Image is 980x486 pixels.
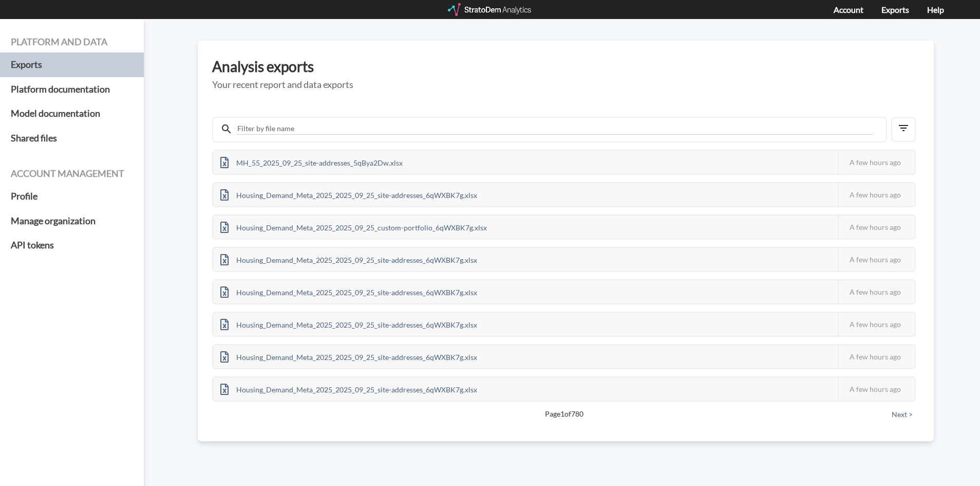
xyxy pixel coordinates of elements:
[838,215,915,239] div: A few hours ago
[213,222,494,230] a: Housing_Demand_Meta_2025_2025_09_25_custom-portfolio_6qWXBK7g.xlsx
[838,183,915,206] div: A few hours ago
[213,151,410,174] div: MH_55_2025_09_25_site-addresses_5qBya2Dw.xlsx
[11,169,133,179] h4: Account management
[213,183,484,206] div: Housing_Demand_Meta_2025_2025_09_25_site-addresses_6qWXBK7g.xlsx
[212,59,919,75] h3: Analysis exports
[11,233,133,258] a: API tokens
[213,345,484,368] div: Housing_Demand_Meta_2025_2025_09_25_site-addresses_6qWXBK7g.xlsx
[213,254,484,263] a: Housing_Demand_Meta_2025_2025_09_25_site-addresses_6qWXBK7g.xlsx
[11,101,133,126] a: Model documentation
[213,248,484,271] div: Housing_Demand_Meta_2025_2025_09_25_site-addresses_6qWXBK7g.xlsx
[927,5,944,14] a: Help
[11,209,133,233] a: Manage organization
[213,157,410,166] a: MH_55_2025_09_25_site-addresses_5qBya2Dw.xlsx
[11,37,133,47] h4: Platform and data
[213,313,484,336] div: Housing_Demand_Meta_2025_2025_09_25_site-addresses_6qWXBK7g.xlsx
[11,77,133,102] a: Platform documentation
[11,184,133,209] a: Profile
[212,80,919,90] h5: Your recent report and data exports
[213,384,484,392] a: Housing_Demand_Meta_2025_2025_09_25_site-addresses_6qWXBK7g.xlsx
[889,409,916,420] button: Next >
[213,280,484,303] div: Housing_Demand_Meta_2025_2025_09_25_site-addresses_6qWXBK7g.xlsx
[838,345,915,368] div: A few hours ago
[838,313,915,336] div: A few hours ago
[213,286,484,295] a: Housing_Demand_Meta_2025_2025_09_25_site-addresses_6qWXBK7g.xlsx
[838,280,915,303] div: A few hours ago
[213,319,484,328] a: Housing_Demand_Meta_2025_2025_09_25_site-addresses_6qWXBK7g.xlsx
[248,409,880,419] span: Page 1 of 780
[213,377,484,401] div: Housing_Demand_Meta_2025_2025_09_25_site-addresses_6qWXBK7g.xlsx
[838,377,915,401] div: A few hours ago
[213,351,484,360] a: Housing_Demand_Meta_2025_2025_09_25_site-addresses_6qWXBK7g.xlsx
[834,5,863,14] a: Account
[11,52,133,77] a: Exports
[881,5,909,14] a: Exports
[213,189,484,198] a: Housing_Demand_Meta_2025_2025_09_25_site-addresses_6qWXBK7g.xlsx
[838,151,915,174] div: A few hours ago
[11,126,133,151] a: Shared files
[236,123,873,135] input: Filter by file name
[838,248,915,271] div: A few hours ago
[213,215,494,239] div: Housing_Demand_Meta_2025_2025_09_25_custom-portfolio_6qWXBK7g.xlsx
